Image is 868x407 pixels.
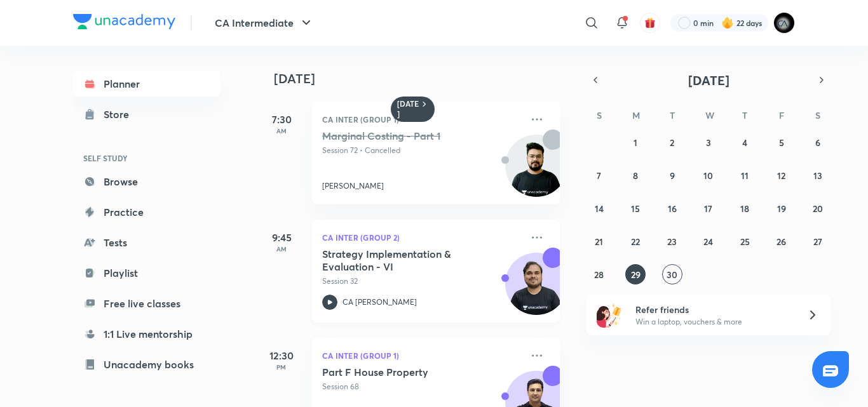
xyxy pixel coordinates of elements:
h5: 9:45 [256,230,307,245]
abbr: September 26, 2025 [776,236,786,248]
h5: 7:30 [256,112,307,127]
abbr: September 7, 2025 [597,170,601,182]
button: September 3, 2025 [698,132,719,152]
p: AM [256,127,307,135]
a: Unacademy books [73,352,220,377]
p: [PERSON_NAME] [322,180,384,192]
button: September 6, 2025 [808,132,828,152]
abbr: September 18, 2025 [740,203,749,215]
h5: Part F House Property [322,366,480,378]
button: September 12, 2025 [771,165,792,185]
button: September 17, 2025 [698,198,719,218]
abbr: September 2, 2025 [670,137,674,149]
button: September 24, 2025 [698,231,719,251]
abbr: September 22, 2025 [631,236,640,248]
button: September 7, 2025 [589,165,609,185]
img: streak [721,17,734,29]
img: Company Logo [73,14,175,29]
abbr: September 25, 2025 [740,236,750,248]
button: September 26, 2025 [771,231,792,251]
p: Session 32 [322,276,522,287]
img: Avatar [506,260,567,321]
span: [DATE] [688,72,729,89]
abbr: September 16, 2025 [668,203,677,215]
button: September 23, 2025 [662,231,682,251]
button: September 4, 2025 [735,132,755,152]
abbr: Monday [632,109,640,121]
button: September 27, 2025 [808,231,828,251]
img: Avatar [506,142,567,203]
p: CA Inter (Group 1) [322,348,522,363]
a: Practice [73,199,220,225]
a: Planner [73,71,220,97]
a: Store [73,102,220,127]
h6: SELF STUDY [73,147,220,169]
abbr: Saturday [815,109,820,121]
button: September 1, 2025 [625,132,646,152]
img: referral [597,302,622,328]
abbr: September 29, 2025 [631,269,641,281]
p: Win a laptop, vouchers & more [635,316,792,328]
abbr: September 10, 2025 [703,170,713,182]
button: September 20, 2025 [808,198,828,218]
abbr: September 5, 2025 [779,137,784,149]
button: September 28, 2025 [589,264,609,284]
h5: Strategy Implementation & Evaluation - VI [322,248,480,273]
abbr: September 13, 2025 [813,170,822,182]
button: September 10, 2025 [698,165,719,185]
abbr: September 28, 2025 [594,269,604,281]
button: September 30, 2025 [662,264,682,284]
abbr: September 8, 2025 [633,170,638,182]
button: September 8, 2025 [625,165,646,185]
abbr: Tuesday [670,109,675,121]
button: September 5, 2025 [771,132,792,152]
abbr: September 11, 2025 [741,170,749,182]
h5: 12:30 [256,348,307,363]
button: avatar [640,13,660,33]
p: CA Inter (Group 2) [322,230,522,245]
a: Tests [73,230,220,255]
abbr: September 30, 2025 [667,269,677,281]
p: AM [256,245,307,253]
button: September 14, 2025 [589,198,609,218]
button: September 16, 2025 [662,198,682,218]
button: September 18, 2025 [735,198,755,218]
p: Session 72 • Cancelled [322,145,522,156]
abbr: September 19, 2025 [777,203,786,215]
a: Company Logo [73,14,175,32]
img: poojita Agrawal [773,12,795,34]
button: September 11, 2025 [735,165,755,185]
button: September 29, 2025 [625,264,646,284]
abbr: Sunday [597,109,602,121]
a: Browse [73,169,220,194]
abbr: September 15, 2025 [631,203,640,215]
abbr: September 23, 2025 [667,236,677,248]
button: September 22, 2025 [625,231,646,251]
button: September 13, 2025 [808,165,828,185]
abbr: September 12, 2025 [777,170,785,182]
abbr: September 9, 2025 [670,170,675,182]
button: September 15, 2025 [625,198,646,218]
div: Store [104,107,137,122]
abbr: Friday [779,109,784,121]
h5: Marginal Costing - Part 1 [322,130,480,142]
button: CA Intermediate [207,10,322,36]
h6: Refer friends [635,303,792,316]
abbr: September 6, 2025 [815,137,820,149]
button: September 19, 2025 [771,198,792,218]
p: CA Inter (Group 1) [322,112,522,127]
abbr: September 17, 2025 [704,203,712,215]
abbr: September 14, 2025 [595,203,604,215]
abbr: September 21, 2025 [595,236,603,248]
button: September 25, 2025 [735,231,755,251]
abbr: September 24, 2025 [703,236,713,248]
h4: [DATE] [274,71,573,86]
abbr: Wednesday [705,109,714,121]
abbr: September 20, 2025 [813,203,823,215]
button: September 9, 2025 [662,165,682,185]
a: 1:1 Live mentorship [73,321,220,347]
p: Session 68 [322,381,522,392]
abbr: September 4, 2025 [742,137,747,149]
button: September 21, 2025 [589,231,609,251]
button: September 2, 2025 [662,132,682,152]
